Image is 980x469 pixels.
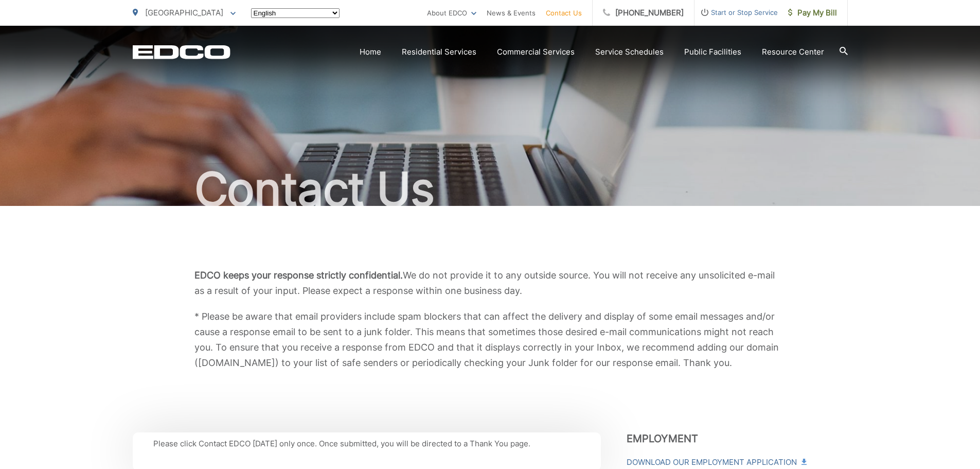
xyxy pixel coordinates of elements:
p: Please click Contact EDCO [DATE] only once. Once submitted, you will be directed to a Thank You p... [153,438,580,450]
a: Resource Center [762,46,824,58]
p: * Please be aware that email providers include spam blockers that can affect the delivery and dis... [194,309,786,371]
h3: Employment [627,432,848,445]
span: [GEOGRAPHIC_DATA] [145,8,223,18]
a: Public Facilities [684,46,741,58]
b: EDCO keeps your response strictly confidential. [194,270,403,281]
a: Download Our Employment Application [627,456,806,468]
a: About EDCO [427,7,476,19]
a: Home [360,46,381,58]
select: Select a language [251,8,340,18]
p: We do not provide it to any outside source. You will not receive any unsolicited e-mail as a resu... [194,268,786,299]
a: Contact Us [546,7,582,19]
a: EDCD logo. Return to the homepage. [133,45,230,59]
a: Commercial Services [497,46,575,58]
a: News & Events [487,7,536,19]
span: Pay My Bill [788,7,837,19]
a: Residential Services [402,46,476,58]
h1: Contact Us [133,164,848,215]
a: Service Schedules [595,46,664,58]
